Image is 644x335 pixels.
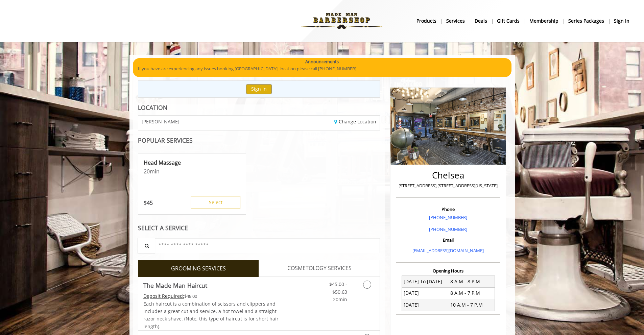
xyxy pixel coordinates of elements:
button: Service Search [138,238,155,253]
a: DealsDeals [470,16,492,26]
b: products [416,17,436,25]
b: Series packages [568,17,604,25]
td: 8 A.M - 7 P.M [448,287,495,299]
a: [EMAIL_ADDRESS][DOMAIN_NAME] [412,247,484,254]
b: The Made Man Haircut [143,281,207,290]
a: Gift cardsgift cards [492,16,525,26]
h3: Email [398,238,498,242]
b: sign in [614,17,629,25]
button: Select [191,196,240,209]
b: Services [446,17,465,25]
a: Change Location [334,118,376,125]
span: [PERSON_NAME] [142,119,180,124]
span: This service needs some Advance to be paid before we block your appointment [143,293,184,299]
span: Each haircut is a combination of scissors and clippers and includes a great cut and service, a ho... [143,301,279,330]
b: POPULAR SERVICES [138,136,193,144]
span: GROOMING SERVICES [171,264,226,273]
a: ServicesServices [442,16,470,26]
p: Head Massage [144,159,240,166]
td: 10 A.M - 7 P.M [448,299,495,311]
a: sign insign in [609,16,634,26]
p: If you have are experiencing any issues booking [GEOGRAPHIC_DATA] location please call [PHONE_NUM... [138,65,506,72]
p: [STREET_ADDRESS],[STREET_ADDRESS][US_STATE] [398,182,498,189]
button: Sign In [246,84,272,94]
p: 20 [144,168,240,175]
a: [PHONE_NUMBER] [429,214,467,220]
div: $48.00 [143,292,279,300]
a: Series packagesSeries packages [564,16,609,26]
span: $ [144,199,147,207]
b: Deals [475,17,487,25]
a: Productsproducts [412,16,442,26]
b: Announcements [305,58,339,65]
h3: Opening Hours [396,268,500,273]
a: [PHONE_NUMBER] [429,226,467,232]
td: 8 A.M - 8 P.M [448,276,495,287]
td: [DATE] To [DATE] [402,276,448,287]
div: SELECT A SERVICE [138,225,380,231]
b: Membership [529,17,558,25]
td: [DATE] [402,299,448,311]
p: 45 [144,199,153,207]
td: [DATE] [402,287,448,299]
span: 20min [333,296,347,303]
img: Made Man Barbershop logo [295,2,388,40]
h2: Chelsea [398,170,498,180]
b: LOCATION [138,103,167,112]
a: MembershipMembership [525,16,564,26]
span: $45.00 - $50.63 [329,281,347,295]
h3: Phone [398,207,498,212]
span: min [150,168,160,175]
span: COSMETOLOGY SERVICES [287,264,352,273]
b: gift cards [497,17,520,25]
